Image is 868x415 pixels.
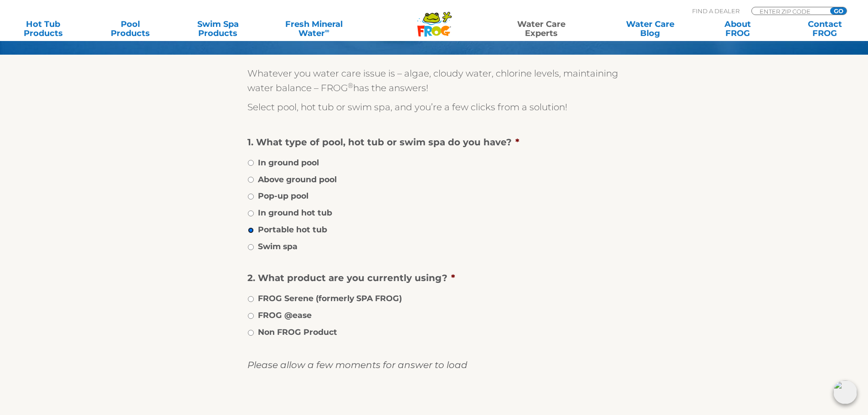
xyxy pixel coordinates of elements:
[692,7,740,15] p: Find A Dealer
[258,309,312,321] label: FROG @ease
[184,20,252,38] a: Swim SpaProducts
[258,157,319,169] label: In ground pool
[247,136,614,148] label: 1. What type of pool, hot tub or swim spa do you have?
[258,292,402,304] label: FROG Serene (formerly SPA FROG)
[791,20,859,38] a: ContactFROG
[247,272,614,284] label: 2. What product are you currently using?
[759,7,820,15] input: Zip Code Form
[833,380,857,404] img: openIcon
[616,20,684,38] a: Water CareBlog
[830,7,847,15] input: GO
[9,20,77,38] a: Hot TubProducts
[258,190,308,202] label: Pop-up pool
[486,20,596,38] a: Water CareExperts
[258,224,327,236] label: Portable hot tub
[258,207,332,219] label: In ground hot tub
[258,174,337,185] label: Above ground pool
[247,66,621,95] p: Whatever you water care issue is – algae, cloudy water, chlorine levels, maintaining water balanc...
[258,326,337,338] label: Non FROG Product
[97,20,164,38] a: PoolProducts
[704,20,771,38] a: AboutFROG
[325,27,329,34] sup: ∞
[258,241,298,252] label: Swim spa
[348,81,353,90] sup: ®
[247,100,621,114] p: Select pool, hot tub or swim spa, and you’re a few clicks from a solution!
[247,359,467,370] i: Please allow a few moments for answer to load
[271,20,356,38] a: Fresh MineralWater∞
